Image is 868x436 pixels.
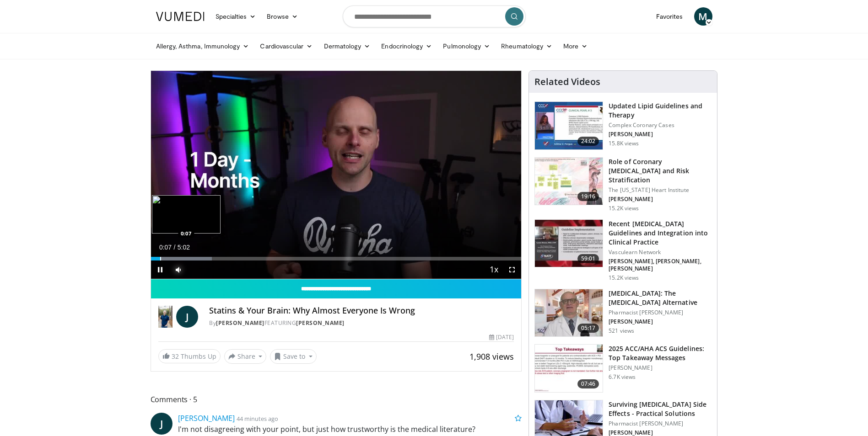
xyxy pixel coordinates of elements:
a: 07:46 2025 ACC/AHA ACS Guidelines: Top Takeaway Messages [PERSON_NAME] 6.7K views [534,344,712,393]
span: 05:17 [577,324,599,333]
a: Endocrinology [376,37,437,55]
p: Vasculearn Network [609,249,712,256]
h4: Related Videos [534,76,600,87]
span: 32 [172,352,179,361]
a: J [151,413,173,435]
div: Progress Bar [151,257,522,261]
input: Search topics, interventions [343,5,526,27]
span: 1,908 views [469,351,514,362]
button: Share [224,349,267,364]
a: 19:16 Role of Coronary [MEDICAL_DATA] and Risk Stratification The [US_STATE] Heart Institute [PER... [534,157,712,212]
video-js: Video Player [151,71,522,279]
p: I'm not disagreeing with your point, but just how trustworthy is the medical literature? [178,424,522,435]
a: 32 Thumbs Up [158,349,221,363]
span: 59:01 [577,254,599,263]
a: Rheumatology [496,37,558,55]
span: 0:07 [159,244,172,251]
span: 5:02 [178,244,190,251]
a: Cardiovascular [254,37,318,55]
p: 15.8K views [609,140,639,147]
a: 24:02 Updated Lipid Guidelines and Therapy Complex Coronary Cases [PERSON_NAME] 15.8K views [534,101,712,150]
h3: Role of Coronary [MEDICAL_DATA] and Risk Stratification [609,157,712,185]
p: 521 views [609,327,634,335]
a: [PERSON_NAME] [296,319,345,327]
h3: Updated Lipid Guidelines and Therapy [609,101,712,120]
div: [DATE] [489,333,514,341]
div: By FEATURING [209,319,514,327]
p: 15.2K views [609,274,639,282]
button: Pause [151,261,169,279]
p: [PERSON_NAME] [609,196,712,203]
a: [PERSON_NAME] [216,319,264,327]
small: 44 minutes ago [237,415,278,423]
img: Dr. Jordan Rennicke [158,306,173,328]
img: ce9609b9-a9bf-4b08-84dd-8eeb8ab29fc6.150x105_q85_crop-smart_upscale.jpg [535,289,603,337]
h3: [MEDICAL_DATA]: The [MEDICAL_DATA] Alternative [609,289,712,307]
p: Pharmacist [PERSON_NAME] [609,309,712,316]
a: More [558,37,593,55]
p: Pharmacist [PERSON_NAME] [609,420,712,427]
span: / [174,244,176,251]
a: J [176,306,198,328]
button: Mute [169,261,188,279]
span: Comments 5 [151,393,522,405]
h4: Statins & Your Brain: Why Almost Everyone Is Wrong [209,306,514,316]
span: 07:46 [577,379,599,388]
p: Complex Coronary Cases [609,122,712,129]
img: 1efa8c99-7b8a-4ab5-a569-1c219ae7bd2c.150x105_q85_crop-smart_upscale.jpg [535,158,603,205]
p: 6.7K views [609,373,636,381]
img: image.jpeg [152,195,221,234]
button: Fullscreen [503,261,521,279]
p: 15.2K views [609,205,639,212]
img: VuMedi Logo [156,12,205,21]
a: Dermatology [318,37,376,55]
p: [PERSON_NAME], [PERSON_NAME], [PERSON_NAME] [609,258,712,272]
a: 59:01 Recent [MEDICAL_DATA] Guidelines and Integration into Clinical Practice Vasculearn Network ... [534,219,712,282]
img: 77f671eb-9394-4acc-bc78-a9f077f94e00.150x105_q85_crop-smart_upscale.jpg [535,102,603,149]
a: Browse [261,7,303,26]
p: [PERSON_NAME] [609,318,712,325]
a: M [694,7,712,26]
span: 24:02 [577,137,599,146]
span: 19:16 [577,192,599,201]
h3: 2025 ACC/AHA ACS Guidelines: Top Takeaway Messages [609,344,712,362]
button: Save to [270,349,317,364]
h3: Recent [MEDICAL_DATA] Guidelines and Integration into Clinical Practice [609,219,712,247]
p: [PERSON_NAME] [609,131,712,138]
a: Specialties [210,7,262,26]
a: 05:17 [MEDICAL_DATA]: The [MEDICAL_DATA] Alternative Pharmacist [PERSON_NAME] [PERSON_NAME] 521 v... [534,289,712,337]
a: [PERSON_NAME] [178,413,235,423]
a: Allergy, Asthma, Immunology [151,37,255,55]
h3: Surviving [MEDICAL_DATA] Side Effects - Practical Solutions [609,400,712,418]
a: Favorites [651,7,689,26]
p: [PERSON_NAME] [609,364,712,372]
a: Pulmonology [437,37,496,55]
img: 369ac253-1227-4c00-b4e1-6e957fd240a8.150x105_q85_crop-smart_upscale.jpg [535,345,603,392]
p: The [US_STATE] Heart Institute [609,186,712,194]
button: Playback Rate [485,261,503,279]
img: 87825f19-cf4c-4b91-bba1-ce218758c6bb.150x105_q85_crop-smart_upscale.jpg [535,220,603,267]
